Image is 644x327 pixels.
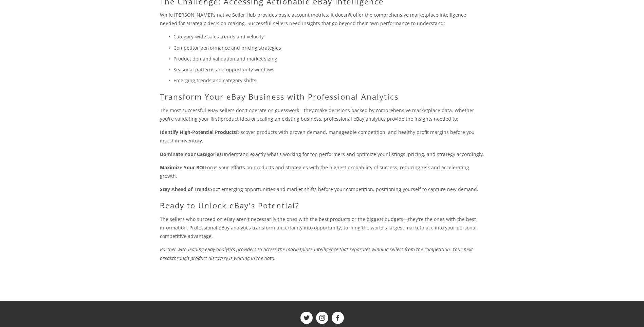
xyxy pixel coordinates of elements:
em: Partner with leading eBay analytics providers to access the marketplace intelligence that separat... [160,246,474,261]
strong: Stay Ahead of Trends [160,186,210,192]
p: Competitor performance and pricing strategies [173,44,484,52]
p: Discover products with proven demand, manageable competition, and healthy profit margins before y... [160,128,484,145]
p: The most successful eBay sellers don't operate on guesswork—they make decisions backed by compreh... [160,106,484,123]
strong: Dominate Your Categories [160,151,222,157]
p: While [PERSON_NAME]'s native Seller Hub provides basic account metrics, it doesn't offer the comp... [160,11,484,28]
h2: Ready to Unlock eBay's Potential? [160,201,484,210]
strong: Identify High-Potential Products [160,129,236,135]
p: Emerging trends and category shifts [173,76,484,85]
h2: Transform Your eBay Business with Professional Analytics [160,92,484,101]
p: Category-wide sales trends and velocity [173,32,484,41]
strong: Maximize Your ROI [160,164,205,171]
p: Spot emerging opportunities and market shifts before your competition, positioning yourself to ca... [160,185,484,193]
p: Focus your efforts on products and strategies with the highest probability of success, reducing r... [160,163,484,180]
a: ShelfTrend [316,312,328,324]
a: ShelfTrend [300,312,313,324]
p: Understand exactly what's working for top performers and optimize your listings, pricing, and str... [160,150,484,158]
a: ShelfTrend [332,312,344,324]
p: Product demand validation and market sizing [173,54,484,63]
p: Seasonal patterns and opportunity windows [173,65,484,74]
p: The sellers who succeed on eBay aren't necessarily the ones with the best products or the biggest... [160,215,484,241]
